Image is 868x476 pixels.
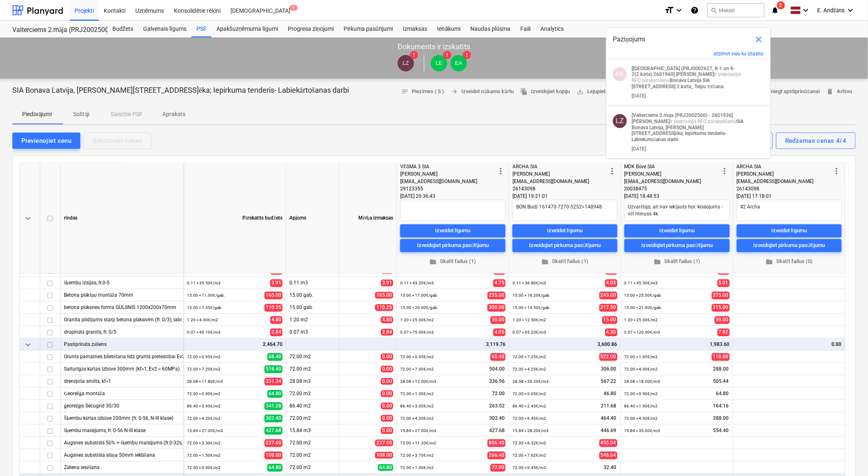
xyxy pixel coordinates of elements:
[777,1,785,9] span: 2
[264,439,282,447] span: 237.60
[707,3,765,17] button: Meklēt
[12,26,98,34] div: Valterciems 2.māja (PRJ2002500) - 2601936
[712,353,730,361] span: 118.80
[451,55,467,71] div: Eriks Andžāns
[600,415,617,422] span: 464.40
[12,85,349,95] p: SIA Bonava Latvija, [PERSON_NAME][STREET_ADDRESS]ēka; Iepirkuma tenderis- Labiekārtošanas darbi
[64,265,180,277] div: Sīkšķembas 50mm ieklāšana
[381,354,393,360] span: 0.00
[718,329,730,336] span: 7.92
[600,378,617,385] span: 567.22
[493,267,506,275] span: 8.40
[212,21,283,37] a: Apakšuzņēmuma līgumi
[632,66,746,90] p: ir pieprasījis RFQ pārskatīšanu
[737,339,842,351] div: 0.00
[264,403,282,410] span: 341.28
[463,51,471,59] span: 1
[624,318,658,323] small: 1.20 × 25.00€ / m2
[624,256,730,268] button: Skatīt failus (1)
[488,366,506,373] span: 504.00
[23,214,33,224] span: keyboard_arrow_down
[826,88,834,95] span: delete
[61,163,184,274] div: rindas
[403,257,502,267] span: Skatīt failus (1)
[398,42,470,52] p: Dokuments ir izskatīts
[403,60,409,66] span: LZ
[632,78,724,89] strong: Bonava Latvija SIA [STREET_ADDRESS] 2.kārta_ Telpu tīrīšana
[187,281,221,286] small: 0.11 × 35.50€ / m3
[737,192,842,200] div: [DATE] 17:18:01
[599,304,617,312] span: 217.50
[496,166,506,176] span: more_vert
[737,256,842,268] button: Skatīt failus (0)
[286,351,339,363] div: 72.00 m2
[64,425,180,437] div: šķembu maisījums, fr. 0-56 N-III klase
[624,192,730,200] div: [DATE] 18:48:53
[286,437,339,449] div: 72.00 m2
[600,366,617,373] span: 306.00
[737,170,832,178] div: [PERSON_NAME]
[339,21,398,37] div: Pirkuma pasūtījumi
[488,439,506,447] span: 806.40
[737,239,842,252] button: Izveidojiet pirkuma pasūtījumu
[71,110,91,119] p: Solītāji
[187,293,225,298] small: 15.00 × 11.00€ / gab.
[286,425,339,437] div: 15.84 m3
[513,281,546,286] small: 0.11 × 36.80€ / m3
[613,67,627,81] div: Aleksandrs Kamerdinerovs
[451,87,514,96] span: Izveidot nākamo kārtu
[613,34,645,44] span: Paziņojumi
[286,289,339,302] div: 15.00 gab.
[750,85,823,98] button: Iesniegt apstiprināšanai
[286,400,339,412] div: 86.40 m2
[381,378,393,385] span: 0.00
[520,87,570,96] span: Izveidojiet kopiju
[107,21,138,37] div: Budžets
[381,391,393,397] span: 0.00
[624,355,658,359] small: 72.00 × 1.65€ / m2
[398,21,433,37] a: Izmaksas
[715,316,730,324] span: 30.00
[187,339,282,351] div: 2,464.70
[737,200,842,221] textarea: #2 Archa
[754,241,825,251] div: Izveidojiet pirkuma pasūtījumu
[827,437,868,476] iframe: Chat Widget
[772,227,807,236] div: Izveidot līgumu
[740,257,838,267] span: Skatīt failus (0)
[737,163,832,170] div: ARCHA SIA
[605,267,617,275] span: 9.20
[264,304,282,312] span: 110.25
[632,112,746,143] p: ir pieprasījis RFQ pārskatīšanu
[187,380,223,384] small: 28.08 × 11.80€ / m3
[381,403,393,410] span: 0.00
[381,280,393,286] span: 3.91
[613,114,627,128] div: Lauris Zaharāns
[720,166,730,176] span: more_vert
[400,224,506,238] button: Izveidot līgumu
[490,353,506,361] span: 68.40
[535,21,569,37] div: Analytics
[270,316,282,324] span: 4.80
[286,302,339,314] div: 15.00 gab.
[632,112,733,118] strong: [Valterciems 2.māja (PRJ2002500) - 2601936]
[64,412,180,424] div: Šķembu kārtas izbūve 200mm (fr. 0-56, N-III klase)
[400,306,438,310] small: 15.00 × 20.00€ / gab.
[632,66,735,77] strong: [[GEOGRAPHIC_DATA] (PRJ0002627, K-1 un K-2(2.kārta) 2601960]
[718,279,730,287] span: 5.01
[400,281,434,286] small: 0.11 × 43.20€ / m3
[641,241,713,251] div: Izveidojiet pirkuma pasūtījumu
[599,353,617,361] span: 522.00
[488,428,506,435] span: 427.68
[603,391,617,398] span: 46.80
[286,326,339,339] div: 0.07 m3
[785,135,847,146] div: Redzamas cenas 4/4
[826,87,852,96] span: Arhīvu
[400,330,434,335] small: 0.07 × 75.00€ / m3
[417,241,489,251] div: Izveidojiet pirkuma pasūtījumu
[576,88,584,95] span: save_alt
[64,339,180,350] div: Pastiprināts zāliens
[381,268,393,274] span: 6.30
[624,178,702,184] span: [EMAIL_ADDRESS][DOMAIN_NAME]
[513,185,608,192] div: 26143098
